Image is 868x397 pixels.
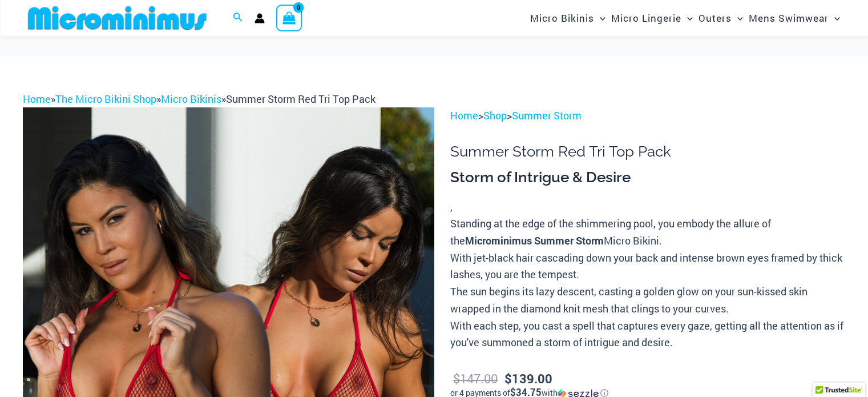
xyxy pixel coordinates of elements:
[23,92,376,106] span: » » »
[450,107,845,125] p: > >
[161,92,221,106] a: Micro Bikinis
[527,3,608,33] a: Micro BikinisMenu ToggleMenu Toggle
[55,92,156,106] a: The Micro Bikini Shop
[483,109,507,122] a: Shop
[450,215,845,351] p: Standing at the edge of the shimmering pool, you embody the allure of the Micro Bikini. With jet-...
[226,92,376,106] span: Summer Storm Red Tri Top Pack
[504,370,552,387] bdi: 139.00
[450,168,845,187] h3: Storm of Intrigue & Desire
[608,3,696,33] a: Micro LingerieMenu ToggleMenu Toggle
[699,3,732,33] span: Outers
[512,109,582,122] a: Summer Storm
[465,234,604,247] b: Microminimus Summer Storm
[450,143,845,161] h1: Summer Storm Red Tri Top Pack
[255,13,265,23] a: Account icon link
[23,5,211,31] img: MM SHOP LOGO FLAT
[681,3,693,33] span: Menu Toggle
[450,109,478,122] a: Home
[530,3,594,33] span: Micro Bikinis
[504,370,512,387] span: $
[696,3,746,33] a: OutersMenu ToggleMenu Toggle
[233,11,243,26] a: Search icon link
[746,3,843,33] a: Mens SwimwearMenu ToggleMenu Toggle
[23,92,51,106] a: Home
[453,370,498,387] bdi: 147.00
[732,3,743,33] span: Menu Toggle
[276,5,302,31] a: View Shopping Cart, empty
[594,3,605,33] span: Menu Toggle
[611,3,681,33] span: Micro Lingerie
[749,3,829,33] span: Mens Swimwear
[526,2,845,34] nav: Site Navigation
[829,3,840,33] span: Menu Toggle
[450,168,845,351] div: ,
[453,370,460,387] span: $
